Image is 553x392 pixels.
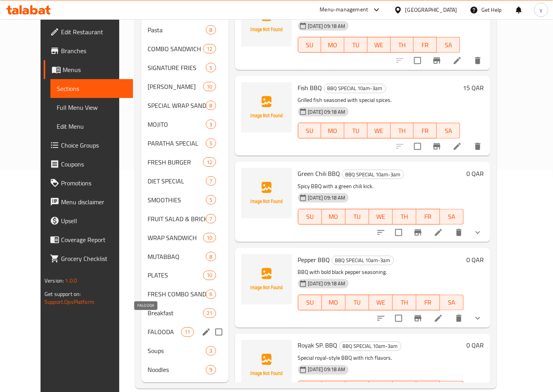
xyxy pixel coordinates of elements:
span: Pepper BBQ [298,254,330,266]
div: items [206,365,216,375]
span: 10 [203,234,215,242]
div: items [203,271,216,280]
span: TU [349,297,366,309]
a: Edit Menu [50,117,133,136]
span: Menu disclaimer [61,197,127,207]
button: TH [393,295,416,311]
span: TH [396,211,413,222]
div: Breakfast21 [141,304,229,323]
div: Pasta8 [141,20,229,39]
span: Select to update [390,310,407,327]
span: [PERSON_NAME] [148,82,203,91]
button: delete [468,137,487,156]
a: Upsell [44,211,133,230]
span: 5 [206,140,215,147]
button: MO [322,209,346,225]
span: FR [420,297,437,309]
span: SU [301,39,318,51]
div: MUTABBAQ8 [141,247,229,266]
span: WE [371,39,388,51]
div: SPECIAL WRAP SANDWICH8 [141,96,229,115]
a: Menus [44,60,133,79]
button: WE [368,123,391,139]
span: SU [301,211,319,222]
span: PLATES [148,271,203,280]
span: 8 [206,26,215,34]
img: Green Chili BBQ [241,168,292,218]
button: FR [414,123,437,139]
span: DIET SPECIAL [148,176,206,186]
p: Grilled fish seasoned with special spices. [298,95,460,105]
div: Pasta [148,25,206,35]
div: [PERSON_NAME]10 [141,77,229,96]
img: Royak SP. BBQ [241,340,292,390]
a: Menu disclaimer [44,192,133,211]
span: 12 [203,159,215,166]
span: MUTABBAQ [148,252,206,261]
span: BBQ SPECIAL 10am-3am [324,84,386,93]
button: SA [437,123,460,139]
button: show more [468,223,487,242]
div: items [206,176,216,186]
a: Promotions [44,174,133,192]
a: Edit Restaurant [44,22,133,41]
p: Spicy BBQ with a green chili kick. [298,181,464,191]
span: [DATE] 09:18 AM [305,22,349,30]
button: MO [322,295,346,311]
div: items [206,139,216,148]
span: TU [348,125,364,137]
span: SU [301,297,319,309]
div: [GEOGRAPHIC_DATA] [405,6,457,14]
div: items [206,290,216,299]
div: Soups [148,346,206,356]
h6: 0 QAR [467,168,484,179]
span: MO [325,211,342,222]
button: FR [416,295,440,311]
button: TU [344,123,368,139]
span: SA [443,211,461,222]
div: items [206,101,216,110]
span: MO [324,39,341,51]
div: items [206,252,216,261]
div: BBQ SPECIAL 10am-3am [324,84,386,93]
p: BBQ with bold black pepper seasoning. [298,267,464,277]
a: Edit menu item [434,228,443,237]
div: DIET SPECIAL7 [141,172,229,190]
a: Sections [50,79,133,98]
div: WRAP SANDWICH10 [141,228,229,247]
span: [DATE] 09:18 AM [305,194,349,202]
span: TU [348,39,364,51]
div: items [203,44,216,54]
span: SMOOTHIES [148,195,206,205]
button: Branch-specific-item [427,51,446,70]
span: SA [440,39,457,51]
span: TH [394,39,411,51]
span: 8 [206,253,215,261]
button: WE [369,209,393,225]
span: WE [372,297,390,309]
button: Branch-specific-item [409,223,427,242]
h6: 0 QAR [467,254,484,265]
a: Support.OpsPlatform [44,297,94,307]
button: TU [344,37,368,53]
div: Noodles9 [141,361,229,379]
button: SU [298,37,322,53]
a: Edit menu item [453,56,462,65]
a: Edit menu item [434,314,443,323]
span: 9 [206,366,215,374]
div: PLATES10 [141,266,229,285]
div: PARATHA SPECIAL5 [141,134,229,153]
div: items [203,157,216,167]
button: delete [449,223,468,242]
div: BBQ SPECIAL 10am-3am [332,256,394,265]
span: MOJITO [148,120,206,129]
button: MO [321,37,344,53]
span: WE [371,125,388,137]
div: FALOODA11edit [141,323,229,342]
div: BBQ SPECIAL 10am-3am [342,170,404,179]
div: items [203,233,216,242]
div: Noodles [148,365,206,375]
span: 5 [206,64,215,72]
